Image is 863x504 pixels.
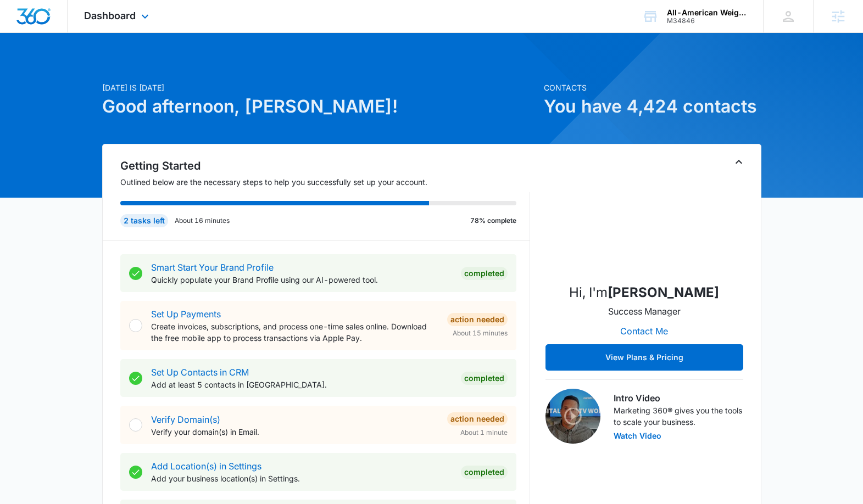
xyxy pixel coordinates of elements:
[545,389,600,444] img: Intro Video
[102,93,537,120] h1: Good afternoon, [PERSON_NAME]!
[151,309,221,320] a: Set Up Payments
[608,284,719,300] strong: [PERSON_NAME]
[151,262,274,273] a: Smart Start Your Brand Profile
[151,274,452,285] p: Quickly populate your Brand Profile using our AI-powered tool.
[614,391,743,405] h3: Intro Video
[544,93,761,120] h1: You have 4,424 contacts
[175,216,230,226] p: About 16 minutes
[151,473,452,484] p: Add your business location(s) in Settings.
[120,214,168,227] div: 2 tasks left
[151,414,220,425] a: Verify Domain(s)
[589,164,699,274] img: Joel Green
[447,412,508,425] div: Action Needed
[461,372,508,385] div: Completed
[151,426,438,438] p: Verify your domain(s) in Email.
[151,379,452,390] p: Add at least 5 contacts in [GEOGRAPHIC_DATA].
[151,461,261,472] a: Add Location(s) in Settings
[667,17,747,25] div: account id
[732,155,745,169] button: Toggle Collapse
[151,367,249,378] a: Set Up Contacts in CRM
[614,432,661,440] button: Watch Video
[460,428,508,438] span: About 1 minute
[544,82,761,93] p: Contacts
[151,321,438,344] p: Create invoices, subscriptions, and process one-time sales online. Download the free mobile app t...
[120,176,530,188] p: Outlined below are the necessary steps to help you successfully set up your account.
[102,82,537,93] p: [DATE] is [DATE]
[608,305,681,318] p: Success Manager
[447,313,508,326] div: Action Needed
[120,158,530,174] h2: Getting Started
[461,466,508,479] div: Completed
[614,405,743,428] p: Marketing 360® gives you the tools to scale your business.
[461,267,508,280] div: Completed
[545,344,743,371] button: View Plans & Pricing
[470,216,516,226] p: 78% complete
[453,328,508,338] span: About 15 minutes
[609,318,679,344] button: Contact Me
[569,283,719,303] p: Hi, I'm
[667,8,747,17] div: account name
[84,10,136,21] span: Dashboard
